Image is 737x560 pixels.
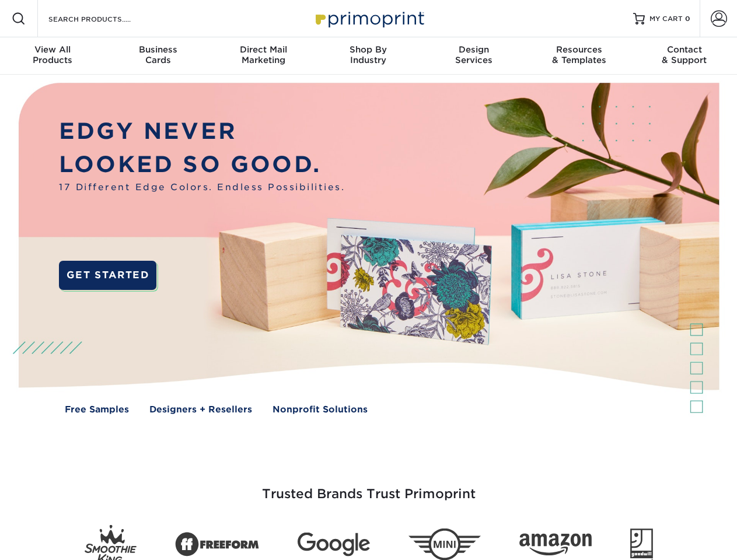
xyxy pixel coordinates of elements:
div: Cards [105,44,210,65]
span: Resources [526,44,631,55]
a: Resources& Templates [526,37,631,75]
div: Services [421,44,526,65]
span: Direct Mail [211,44,316,55]
a: Contact& Support [632,37,737,75]
a: Shop ByIndustry [316,37,421,75]
span: Design [421,44,526,55]
div: & Support [632,44,737,65]
div: & Templates [526,44,631,65]
span: Contact [632,44,737,55]
p: LOOKED SO GOOD. [59,148,345,181]
span: 0 [685,15,690,23]
a: BusinessCards [105,37,210,75]
a: DesignServices [421,37,526,75]
span: 17 Different Edge Colors. Endless Possibilities. [59,181,345,194]
img: Goodwill [630,528,653,560]
span: Shop By [316,44,421,55]
div: Industry [316,44,421,65]
a: Nonprofit Solutions [273,403,368,416]
img: Google [298,533,370,556]
input: SEARCH PRODUCTS..... [47,12,161,26]
a: Designers + Resellers [149,403,252,416]
a: Free Samples [65,403,129,416]
h3: Trusted Brands Trust Primoprint [27,459,710,516]
span: Business [105,44,210,55]
p: EDGY NEVER [59,115,345,148]
a: Direct MailMarketing [211,37,316,75]
span: MY CART [649,14,683,24]
img: Amazon [519,534,592,556]
img: Primoprint [310,6,427,31]
div: Marketing [211,44,316,65]
a: GET STARTED [59,261,156,290]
